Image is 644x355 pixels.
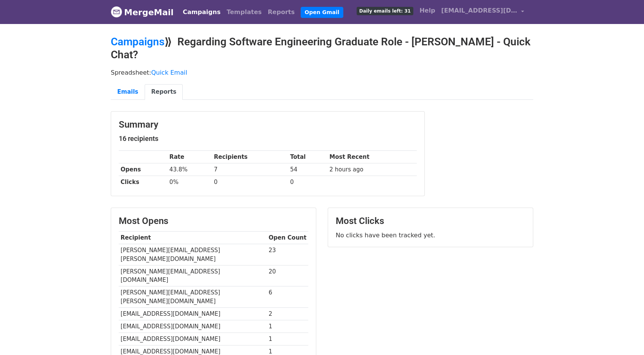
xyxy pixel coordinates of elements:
[119,320,267,333] td: [EMAIL_ADDRESS][DOMAIN_NAME]
[212,151,288,163] th: Recipients
[267,333,308,345] td: 1
[328,151,417,163] th: Most Recent
[267,308,308,320] td: 2
[167,163,212,176] td: 43.8%
[267,244,308,265] td: 23
[267,286,308,308] td: 6
[111,69,533,77] p: Spreadsheet:
[111,35,164,48] a: Campaigns
[301,7,343,18] a: Open Gmail
[336,216,525,227] h3: Most Clicks
[119,216,308,227] h3: Most Opens
[119,232,267,244] th: Recipient
[119,176,167,189] th: Clicks
[111,84,145,100] a: Emails
[111,4,174,20] a: MergeMail
[288,163,327,176] td: 54
[119,286,267,308] td: [PERSON_NAME][EMAIL_ADDRESS][PERSON_NAME][DOMAIN_NAME]
[119,163,167,176] th: Opens
[151,69,187,76] a: Quick Email
[111,35,533,61] h2: ⟫ Regarding Software Engineering Graduate Role - [PERSON_NAME] - Quick Chat?
[267,320,308,333] td: 1
[119,119,417,130] h3: Summary
[145,84,183,100] a: Reports
[180,5,223,20] a: Campaigns
[212,176,288,189] td: 0
[119,308,267,320] td: [EMAIL_ADDRESS][DOMAIN_NAME]
[267,232,308,244] th: Open Count
[119,244,267,265] td: [PERSON_NAME][EMAIL_ADDRESS][PERSON_NAME][DOMAIN_NAME]
[119,134,417,143] h5: 16 recipients
[441,6,517,15] span: [EMAIL_ADDRESS][DOMAIN_NAME]
[111,6,122,18] img: MergeMail logo
[119,265,267,286] td: [PERSON_NAME][EMAIL_ADDRESS][DOMAIN_NAME]
[288,176,327,189] td: 0
[267,265,308,286] td: 20
[212,163,288,176] td: 7
[416,3,438,18] a: Help
[119,333,267,345] td: [EMAIL_ADDRESS][DOMAIN_NAME]
[336,231,525,239] p: No clicks have been tracked yet.
[265,5,298,20] a: Reports
[438,3,527,21] a: [EMAIL_ADDRESS][DOMAIN_NAME]
[223,5,265,20] a: Templates
[354,3,416,18] a: Daily emails left: 31
[357,7,413,15] span: Daily emails left: 31
[288,151,327,163] th: Total
[167,176,212,189] td: 0%
[606,318,644,355] iframe: Chat Widget
[328,163,417,176] td: 2 hours ago
[167,151,212,163] th: Rate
